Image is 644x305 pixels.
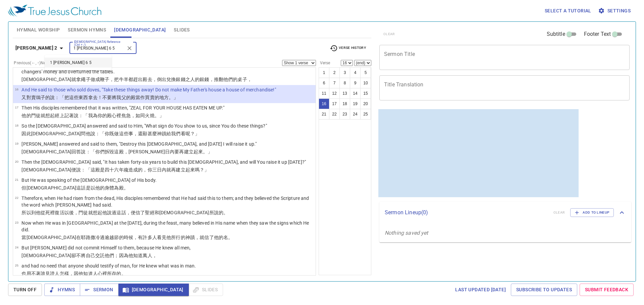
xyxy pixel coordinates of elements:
wg1722: 就再建立起來 [166,167,209,172]
wg3956: 趕出 [133,77,252,82]
button: [PERSON_NAME] 2 [13,42,68,54]
wg846: 知道 [83,271,126,276]
p: So the [DEMOGRAPHIC_DATA] answered and said to Him, "What sign do You show to us, since You do th... [21,123,267,129]
wg5023: ，還顯 [133,131,200,136]
p: 所以 [21,209,314,216]
button: 5 [360,67,371,78]
span: Slides [174,26,190,34]
p: Now when He was in [GEOGRAPHIC_DATA] at the [DATE], during the feast, many believed in His name w... [21,220,314,233]
span: 20 [15,160,18,163]
button: 19 [350,98,361,109]
wg4160: 鞭子 [100,77,252,82]
a: Subscribe to Updates [511,284,577,296]
wg4592: 給我們 [166,131,200,136]
p: But [PERSON_NAME] did not commit Himself to them, because He knew all men, [21,244,191,251]
button: 12 [329,88,340,99]
wg3101: 就想起 [88,210,228,215]
button: 25 [360,109,371,120]
wg0: 不 [76,253,157,258]
wg2424: 所 [209,210,228,215]
wg2453: 便 [71,167,209,172]
wg1544: 殿 [143,77,252,82]
button: 13 [339,88,350,99]
wg1453: 。」 [203,149,212,154]
wg2424: 回答 [71,149,212,154]
span: 19 [15,142,18,145]
span: Subscribe to Updates [516,286,572,294]
wg3767: 說 [76,167,209,172]
button: 11 [319,88,329,99]
wg1161: [DEMOGRAPHIC_DATA] [21,253,157,258]
wg1161: 當 [21,235,233,240]
wg2443: 誰 [41,271,126,276]
p: 他的 [21,112,224,119]
wg1537: 死裡 [45,210,228,215]
wg4183: 看見 [157,235,233,240]
wg5416: ，把牛 [109,77,252,82]
span: Last updated [DATE] [455,286,506,294]
span: 25 [15,263,18,267]
label: Verse [319,61,330,65]
span: Submit Feedback [585,286,628,294]
img: True Jesus Church [8,5,101,17]
button: 2 [329,67,340,78]
wg5140: 日 [165,149,213,154]
wg5613: [DEMOGRAPHIC_DATA] [26,235,233,240]
wg3498: 復活 [55,210,228,215]
wg2250: 內 [162,167,209,172]
wg846: ；因為 [114,253,157,258]
p: 因此 [21,130,267,137]
wg2192: 不著 [31,271,126,276]
button: Add to Lineup [570,208,614,217]
wg3101: 就 [41,113,164,118]
wg611: 說 [81,149,212,154]
wg1097: 人 [93,271,126,276]
wg3756: 將 [81,253,157,258]
wg1632: 兌換銀錢之人 [166,77,252,82]
wg2532: 拿繩子 [76,77,252,82]
p: Then His disciples remembered that it was written, "ZEAL FOR YOUR HOUSE HAS EATEN ME UP." [21,104,224,111]
wg5126: 殿 [119,149,213,154]
wg3956: ， [152,253,157,258]
wg2094: 纔造成的 [124,167,209,172]
button: 3 [339,67,350,78]
wg1438: 交託他們 [95,253,157,258]
span: Add to Lineup [575,210,609,216]
wg4453: 鴿子 [36,95,178,100]
wg2036: ：「你既 [95,131,200,136]
wg3089: 這 [114,149,212,154]
wg2411: 去，倒出 [148,77,252,82]
wg4592: ，就信了 [195,235,233,240]
button: Select a tutorial [542,5,594,17]
wg3767: 到 [31,210,228,215]
span: Footer Text [584,30,611,38]
wg5100: 見證 [45,271,126,276]
p: 也 [21,270,196,277]
a: Last updated [DATE] [452,284,508,296]
wg1097: 萬人 [143,253,157,258]
span: 23 [15,221,18,224]
wg5023: 拿去 [88,95,178,100]
p: [DEMOGRAPHIC_DATA] [21,148,257,155]
wg2453: 問他 [81,131,200,136]
button: 24 [350,109,361,120]
button: 14 [350,88,361,99]
button: 23 [339,109,350,120]
span: [DEMOGRAPHIC_DATA] [124,286,183,294]
button: 18 [339,98,350,109]
p: [DEMOGRAPHIC_DATA] [21,76,314,83]
wg3962: 的殿 [126,95,178,100]
wg2036: 。 [223,210,228,215]
wg3624: 。」 [169,95,178,100]
wg2719: 。」 [155,113,164,118]
button: 6 [319,78,329,88]
span: Turn Off [13,286,37,294]
span: Select a tutorial [545,7,591,15]
wg4012: 人 [55,271,126,276]
wg5132: ， [247,77,252,82]
wg2532: 對賣 [26,95,178,100]
wg2532: 信了 [136,210,228,215]
span: Sermon Hymns [68,26,106,34]
wg846: 名 [223,235,233,240]
wg2254: 看呢？」 [181,131,200,136]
